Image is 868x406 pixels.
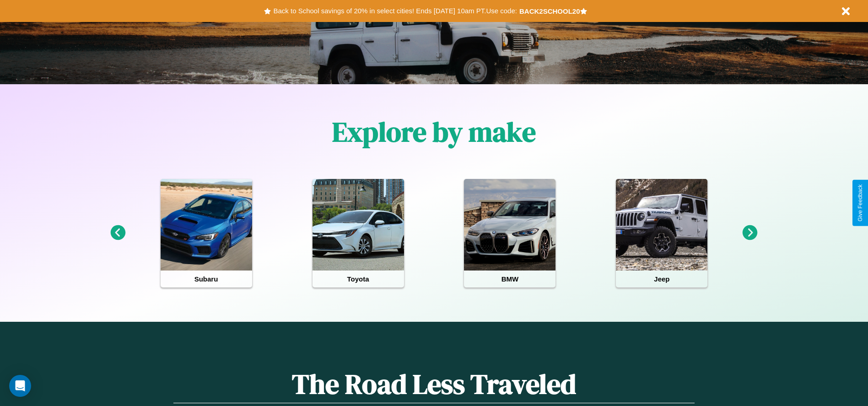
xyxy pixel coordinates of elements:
h4: Toyota [313,271,404,287]
h4: Jeep [616,271,707,287]
b: BACK2SCHOOL20 [519,7,580,15]
h4: Subaru [161,271,252,287]
div: Give Feedback [857,184,863,222]
h4: BMW [464,271,555,287]
h1: Explore by make [332,113,536,151]
div: Open Intercom Messenger [9,375,31,397]
button: Back to School savings of 20% in select cities! Ends [DATE] 10am PT.Use code: [271,5,519,17]
h1: The Road Less Traveled [173,365,694,403]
